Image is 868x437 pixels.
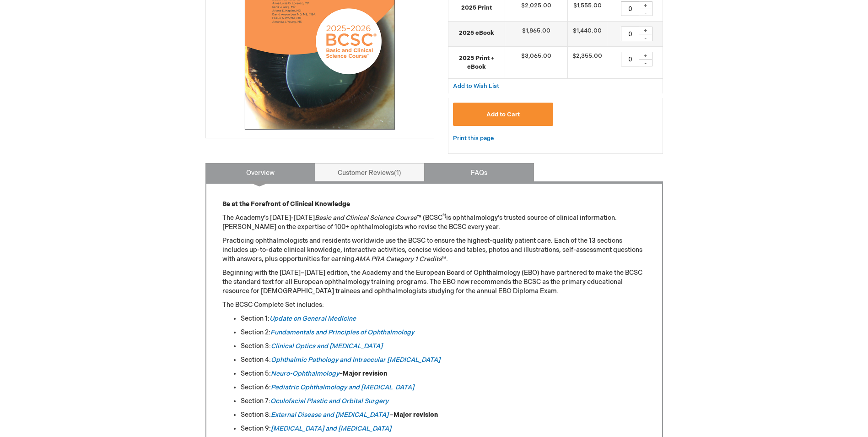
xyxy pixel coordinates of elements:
a: Oculofacial Plastic and Orbital Surgery [270,397,388,405]
p: The BCSC Complete Set includes: [222,300,646,310]
sup: ®) [442,213,446,219]
a: [MEDICAL_DATA] and [MEDICAL_DATA] [271,425,391,432]
a: Overview [205,163,315,181]
input: Qty [621,1,639,16]
a: Print this page [453,133,494,144]
em: Basic and Clinical Science Course [315,214,417,222]
li: Section 1: [241,314,646,323]
a: External Disease and [MEDICAL_DATA] [271,411,388,419]
strong: Be at the Forefront of Clinical Knowledge [222,200,350,208]
p: Beginning with the [DATE]–[DATE] edition, the Academy and the European Board of Ophthalmology (EB... [222,268,646,296]
li: Section 7: [241,397,646,406]
div: - [639,59,652,66]
a: Neuro-Ophthalmology [271,370,339,377]
a: Pediatric Ophthalmology and [MEDICAL_DATA] [271,383,414,391]
a: Ophthalmic Pathology and Intraocular [MEDICAL_DATA] [271,356,440,364]
a: Customer Reviews1 [315,163,425,181]
span: 1 [394,169,401,177]
div: + [639,1,652,9]
li: Section 3: [241,342,646,351]
input: Qty [621,27,639,41]
div: + [639,52,652,60]
td: $3,065.00 [505,47,568,79]
p: The Academy’s [DATE]-[DATE] ™ (BCSC is ophthalmology’s trusted source of clinical information. [P... [222,213,646,232]
p: Practicing ophthalmologists and residents worldwide use the BCSC to ensure the highest-quality pa... [222,236,646,264]
strong: 2025 Print [453,4,501,12]
a: Update on General Medicine [270,315,356,322]
li: Section 8: – [241,410,646,420]
div: - [639,9,652,16]
li: Section 5: – [241,369,646,378]
strong: 2025 eBook [453,29,501,38]
td: $1,865.00 [505,22,568,47]
td: $2,355.00 [568,47,607,79]
li: Section 6: [241,383,646,392]
a: Clinical Optics and [MEDICAL_DATA] [271,342,383,350]
strong: Major revision [394,411,438,419]
a: Add to Wish List [453,82,499,90]
span: Add to Wish List [453,82,499,90]
em: AMA PRA Category 1 Credits [355,255,442,263]
strong: 2025 Print + eBook [453,54,501,71]
strong: Major revision [343,370,387,377]
input: Qty [621,52,639,66]
a: Fundamentals and Principles of Ophthalmology [270,328,414,336]
div: - [639,34,652,41]
li: Section 2: [241,328,646,337]
a: FAQs [424,163,534,181]
li: Section 4: [241,355,646,365]
div: + [639,27,652,34]
td: $1,440.00 [568,22,607,47]
li: Section 9: [241,424,646,433]
button: Add to Cart [453,103,554,126]
span: Add to Cart [486,111,520,118]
